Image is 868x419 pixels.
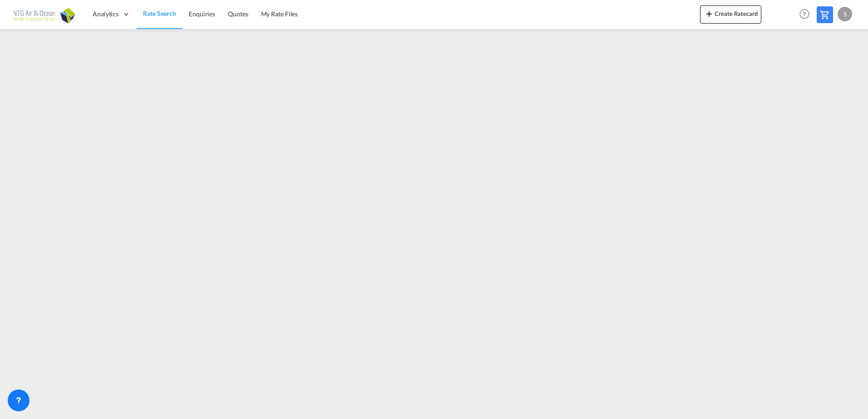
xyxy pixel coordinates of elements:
[189,10,215,18] span: Enquiries
[261,10,298,18] span: My Rate Files
[704,8,715,19] md-icon: icon-plus 400-fg
[797,6,812,22] span: Help
[838,7,852,21] div: S
[14,4,75,24] img: c10840d0ab7511ecb0716db42be36143.png
[93,10,118,19] span: Analytics
[797,6,817,23] div: Help
[700,5,761,24] button: icon-plus 400-fgCreate Ratecard
[228,10,248,18] span: Quotes
[143,10,176,17] span: Rate Search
